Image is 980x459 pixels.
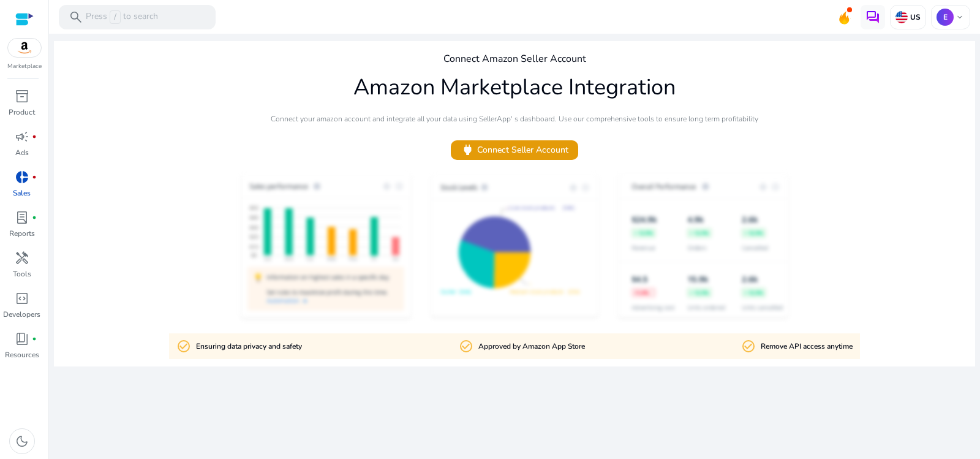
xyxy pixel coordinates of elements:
button: powerConnect Seller Account [451,140,578,160]
span: search [69,10,83,25]
span: handyman [15,251,29,265]
span: donut_small [15,170,29,184]
span: / [110,10,121,24]
span: keyboard_arrow_down [955,12,965,22]
p: Connect your amazon account and integrate all your data using SellerApp' s dashboard. Use our com... [271,113,758,124]
mat-icon: check_circle_outline [176,339,191,354]
span: fiber_manual_record [32,175,37,180]
p: Approved by Amazon App Store [478,341,585,352]
p: Marketplace [7,62,42,71]
span: lab_profile [15,210,29,225]
h1: Amazon Marketplace Integration [353,74,676,101]
p: Ensuring data privacy and safety [196,341,302,352]
span: campaign [15,129,29,144]
p: Resources [5,349,39,360]
span: fiber_manual_record [32,215,37,220]
p: US [908,12,921,22]
span: fiber_manual_record [32,134,37,139]
p: Reports [9,228,35,239]
span: code_blocks [15,291,29,306]
span: power [461,143,475,157]
p: Tools [13,268,31,279]
span: fiber_manual_record [32,336,37,341]
p: Developers [3,309,40,320]
span: Connect Seller Account [461,143,568,157]
h4: Connect Amazon Seller Account [443,53,586,65]
span: book_4 [15,332,29,346]
p: Product [9,107,35,118]
span: inventory_2 [15,89,29,104]
span: dark_mode [15,434,29,449]
img: us.svg [895,11,908,23]
img: amazon.svg [8,39,41,57]
p: Press to search [86,10,158,24]
mat-icon: check_circle_outline [459,339,473,354]
p: Sales [13,188,31,199]
p: Ads [15,147,29,158]
p: Remove API access anytime [761,341,853,352]
mat-icon: check_circle_outline [741,339,756,354]
p: E [937,9,954,26]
